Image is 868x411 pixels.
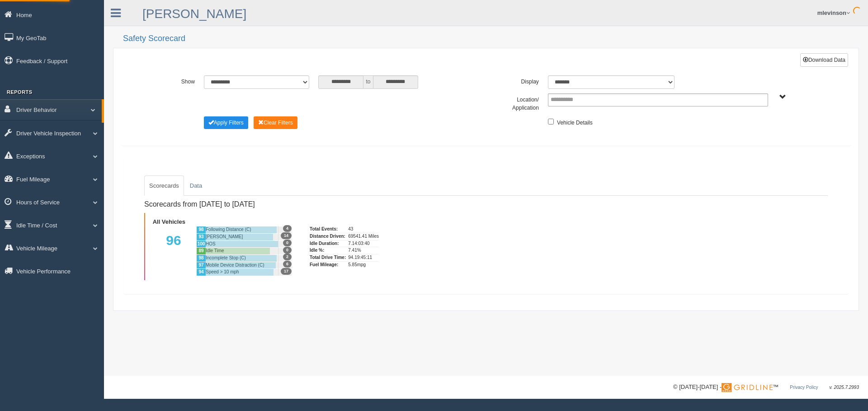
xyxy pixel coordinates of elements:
div: 98 [196,226,206,233]
span: 14 [281,232,292,239]
span: 0 [283,240,292,246]
div: 94 [196,268,206,276]
a: Data [185,175,207,196]
h4: Scorecards from [DATE] to [DATE] [144,200,415,208]
div: 97 [196,262,206,269]
label: Display [486,75,543,86]
div: 89 [196,247,206,254]
div: Idle Duration: [310,240,346,247]
div: 100 [196,240,206,248]
div: Total Drive Time: [310,254,346,261]
div: Idle %: [310,247,346,254]
label: Show [142,75,199,86]
div: 5.85mpg [348,261,379,268]
label: Location/ Application [486,93,543,112]
div: 7.41% [348,247,379,254]
button: Change Filter Options [254,116,297,129]
span: 2 [283,254,292,260]
a: Scorecards [144,175,184,196]
span: 4 [283,225,292,232]
span: 0 [283,247,292,254]
label: Vehicle Details [557,116,593,127]
button: Download Data [800,53,848,67]
div: © [DATE]-[DATE] - ™ [673,383,859,392]
a: [PERSON_NAME] [142,7,246,21]
h2: Safety Scorecard [123,34,859,43]
div: 69541.41 Miles [348,233,379,240]
div: 96 [151,226,196,276]
span: to [363,75,373,89]
a: Privacy Policy [790,385,818,390]
div: Fuel Mileage: [310,261,346,268]
span: v. 2025.7.2993 [830,385,859,390]
img: Gridline [722,383,773,392]
b: All Vehicles [153,218,185,225]
div: Total Events: [310,226,346,233]
span: 17 [281,268,292,275]
div: 98 [196,254,206,262]
div: 7.14:03:40 [348,240,379,247]
div: 43 [348,226,379,233]
button: Change Filter Options [204,116,248,129]
div: 94.19:45:11 [348,254,379,261]
span: 6 [283,261,292,268]
div: Distance Driven: [310,233,346,240]
div: 93 [196,233,206,240]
